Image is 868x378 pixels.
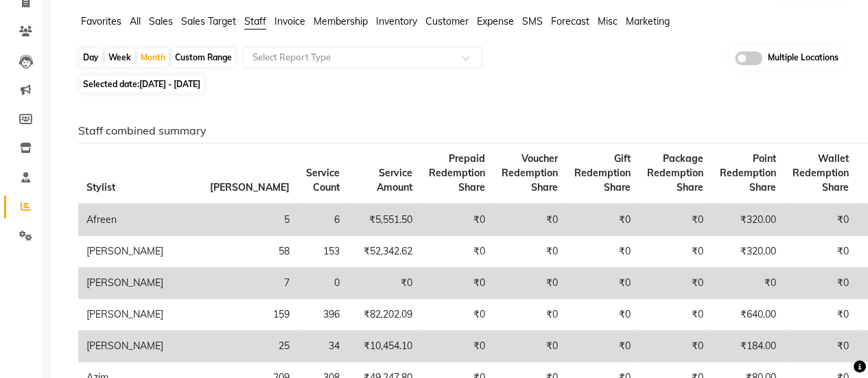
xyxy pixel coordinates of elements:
[348,268,421,299] td: ₹0
[639,236,712,268] td: ₹0
[784,204,857,236] td: ₹0
[598,15,618,27] span: Misc
[202,236,298,268] td: 58
[720,152,776,193] span: Point Redemption Share
[348,299,421,331] td: ₹82,202.09
[421,268,493,299] td: ₹0
[493,204,566,236] td: ₹0
[314,15,368,27] span: Membership
[768,51,838,65] span: Multiple Locations
[202,268,298,299] td: 7
[566,299,639,331] td: ₹0
[551,15,589,27] span: Forecast
[78,299,202,331] td: [PERSON_NAME]
[639,204,712,236] td: ₹0
[348,204,421,236] td: ₹5,551.50
[139,79,200,89] span: [DATE] - [DATE]
[574,152,631,193] span: Gift Redemption Share
[639,331,712,362] td: ₹0
[784,331,857,362] td: ₹0
[639,299,712,331] td: ₹0
[712,299,784,331] td: ₹640.00
[348,236,421,268] td: ₹52,342.62
[81,15,121,27] span: Favorites
[80,48,102,67] div: Day
[149,15,173,27] span: Sales
[639,268,712,299] td: ₹0
[566,236,639,268] td: ₹0
[377,167,412,193] span: Service Amount
[493,299,566,331] td: ₹0
[421,236,493,268] td: ₹0
[306,167,340,193] span: Service Count
[298,204,348,236] td: 6
[647,152,703,193] span: Package Redemption Share
[522,15,543,27] span: SMS
[78,268,202,299] td: [PERSON_NAME]
[493,236,566,268] td: ₹0
[202,204,298,236] td: 5
[348,331,421,362] td: ₹10,454.10
[566,331,639,362] td: ₹0
[80,75,204,93] span: Selected date:
[376,15,417,27] span: Inventory
[421,331,493,362] td: ₹0
[202,299,298,331] td: 159
[566,268,639,299] td: ₹0
[86,181,115,193] span: Stylist
[493,331,566,362] td: ₹0
[477,15,514,27] span: Expense
[78,331,202,362] td: [PERSON_NAME]
[566,204,639,236] td: ₹0
[421,204,493,236] td: ₹0
[784,236,857,268] td: ₹0
[784,268,857,299] td: ₹0
[210,181,290,193] span: [PERSON_NAME]
[298,268,348,299] td: 0
[274,15,305,27] span: Invoice
[181,15,236,27] span: Sales Target
[712,204,784,236] td: ₹320.00
[493,268,566,299] td: ₹0
[712,268,784,299] td: ₹0
[202,331,298,362] td: 25
[78,236,202,268] td: [PERSON_NAME]
[712,236,784,268] td: ₹320.00
[784,299,857,331] td: ₹0
[425,15,469,27] span: Customer
[421,299,493,331] td: ₹0
[429,152,485,193] span: Prepaid Redemption Share
[793,152,849,193] span: Wallet Redemption Share
[78,204,202,236] td: Afreen
[172,48,235,67] div: Custom Range
[105,48,134,67] div: Week
[502,152,558,193] span: Voucher Redemption Share
[244,15,266,27] span: Staff
[298,331,348,362] td: 34
[626,15,670,27] span: Marketing
[130,15,141,27] span: All
[78,124,838,137] h6: Staff combined summary
[298,299,348,331] td: 396
[137,48,169,67] div: Month
[298,236,348,268] td: 153
[712,331,784,362] td: ₹184.00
